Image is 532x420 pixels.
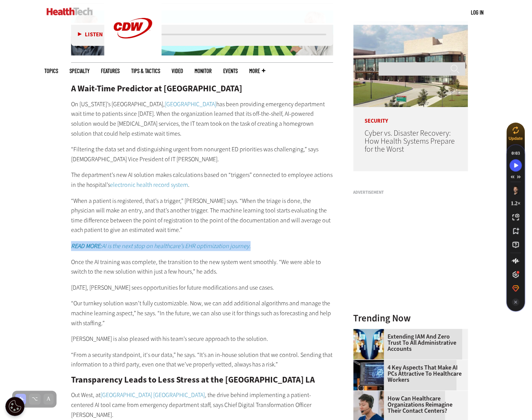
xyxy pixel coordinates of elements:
[101,391,205,399] a: [GEOGRAPHIC_DATA] [GEOGRAPHIC_DATA]
[354,365,464,383] a: 4 Key Aspects That Make AI PCs Attractive to Healthcare Workers
[354,334,464,352] a: Extending IAM and Zero Trust to All Administrative Accounts
[5,397,24,416] div: Cookie Settings
[354,396,464,414] a: How Can Healthcare Organizations Reimagine Their Contact Centers?
[71,350,333,370] p: “From a security standpoint, it's our data,” he says. “It’s an in-house solution that we control....
[71,242,251,250] em: AI is the next stop on healthcare’s EHR optimization journey.
[354,360,384,391] img: Desktop monitor with brain AI concept
[71,390,333,420] p: Out West, at , the drive behind implementing a patient-centered AI tool came from emergency depar...
[354,313,468,323] h3: Trending Now
[47,8,93,15] img: Home
[71,334,333,344] p: [PERSON_NAME] is also pleased with his team’s secure approach to the solution.
[471,8,484,16] div: User menu
[71,170,333,190] p: The department’s new AI solution makes calculations based on “triggers” connected to employee act...
[354,329,388,335] a: abstract image of woman with pixelated face
[101,68,120,74] a: Features
[354,190,468,195] h3: Advertisement
[71,242,102,250] strong: READ MORE:
[71,283,333,293] p: [DATE], [PERSON_NAME] sees opportunities for future modifications and use cases.
[71,298,333,328] p: “Our turnkey solution wasn’t fully customizable. Now, we can add additional algorithms and manage...
[70,68,89,74] span: Specialty
[354,198,468,293] iframe: advertisement
[223,68,238,74] a: Events
[71,242,251,250] a: READ MORE:AI is the next stop on healthcare’s EHR optimization journey.
[471,9,484,16] a: Log in
[249,68,265,74] span: More
[165,100,216,108] a: [GEOGRAPHIC_DATA]
[71,257,333,277] p: Once the AI training was complete, the transition to the new system went smoothly. “We were able ...
[354,329,384,360] img: abstract image of woman with pixelated face
[71,84,333,93] h2: A Wait-Time Predictor at [GEOGRAPHIC_DATA]
[354,391,388,397] a: Healthcare contact center
[71,144,333,164] p: “Filtering the data set and distinguishing urgent from nonurgent ED priorities was challenging,” ...
[110,181,188,189] a: electronic health record system
[354,107,468,124] p: Security
[44,68,58,74] span: Topics
[131,68,160,74] a: Tips & Tactics
[71,99,333,138] p: On [US_STATE]’s [GEOGRAPHIC_DATA], has been providing emergency department wait time to patients ...
[195,68,212,74] a: MonITor
[365,128,455,154] a: Cyber vs. Disaster Recovery: How Health Systems Prepare for the Worst
[354,360,388,366] a: Desktop monitor with brain AI concept
[71,196,333,235] p: “When a patient is registered, that’s a trigger,” [PERSON_NAME] says. “When the triage is done, t...
[5,397,24,416] button: Open Preferences
[71,376,333,384] h2: Transparency Leads to Less Stress at the [GEOGRAPHIC_DATA] LA
[354,21,468,107] img: University of Vermont Medical Center’s main campus
[172,68,183,74] a: Video
[104,50,162,58] a: CDW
